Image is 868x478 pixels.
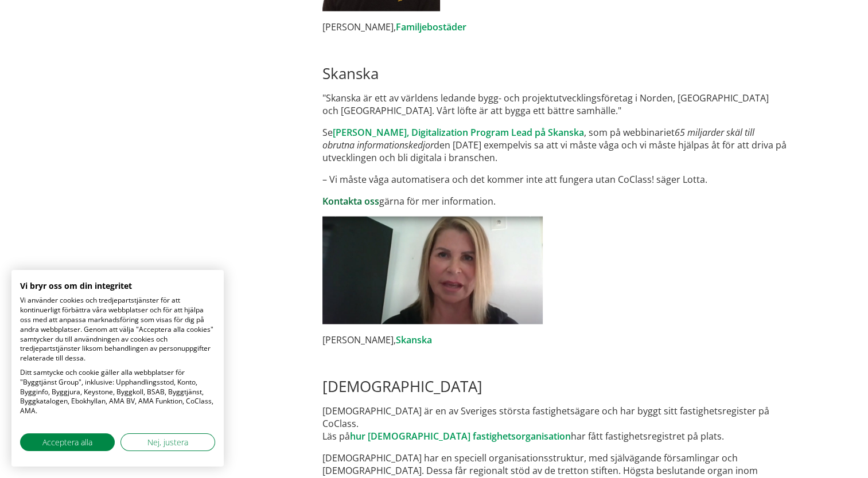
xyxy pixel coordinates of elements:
[322,21,787,33] p: [PERSON_NAME],
[396,21,466,33] a: Familjebostäder
[20,281,215,291] h2: Vi bryr oss om din integritet
[322,334,787,346] p: [PERSON_NAME],
[322,195,787,207] p: gärna för mer information.
[350,430,571,442] a: hur [DEMOGRAPHIC_DATA] fastighetsorganisation
[322,126,754,151] em: 65 miljarder skäl till obrutna informationskedjor
[322,217,543,324] img: LottaWibeckSkanska.jpg
[20,433,115,451] button: Acceptera alla cookies
[333,126,584,139] a: [PERSON_NAME], Digitalization Program Lead på Skanska
[322,173,787,186] p: – Vi måste våga automatisera och det kommer inte att fungera utan CoClass! säger Lotta.
[396,334,432,346] a: Skanska
[322,126,787,164] p: Se , som på webbinariet den [DATE] exempelvis sa att vi måste våga och vi måste hjälpas åt för at...
[322,195,379,207] a: Kontakta oss
[147,436,188,448] span: Nej, justera
[322,377,787,395] h2: [DEMOGRAPHIC_DATA]
[322,64,787,83] h2: Skanska
[20,296,215,363] p: Vi använder cookies och tredjepartstjänster för att kontinuerligt förbättra våra webbplatser och ...
[322,92,787,117] p: "Skanska är ett av världens ledande bygg- och projektutvecklingsföretag i Norden, [GEOGRAPHIC_DAT...
[322,405,787,442] p: [DEMOGRAPHIC_DATA] är en av Sveriges största fastighetsägare och har byggt sitt fastighetsregiste...
[42,436,92,448] span: Acceptera alla
[120,433,215,451] button: Justera cookie preferenser
[20,368,215,416] p: Ditt samtycke och cookie gäller alla webbplatser för "Byggtjänst Group", inklusive: Upphandlingss...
